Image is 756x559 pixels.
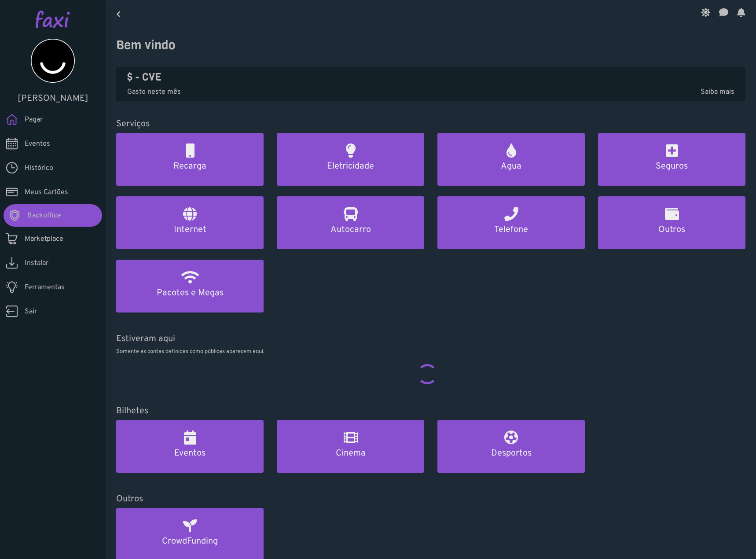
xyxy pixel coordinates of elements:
h5: Autocarro [287,224,414,235]
h5: Pacotes e Megas [127,288,253,298]
h5: Telefone [448,224,574,235]
h5: Internet [127,224,253,235]
span: Pagar [25,114,43,125]
a: Agua [437,133,585,186]
a: Autocarro [277,196,424,249]
span: Histórico [25,163,53,173]
h5: Agua [448,161,574,172]
h5: Serviços [116,119,745,129]
h3: Bem vindo [116,38,745,53]
a: $ - CVE Gasto neste mêsSaiba mais [127,71,734,98]
h5: CrowdFunding [127,536,253,547]
a: Eventos [116,420,264,473]
a: Cinema [277,420,424,473]
span: Eventos [25,139,50,149]
h5: Desportos [448,448,574,459]
span: Marketplace [25,234,63,244]
a: [PERSON_NAME] [13,39,92,104]
span: Meus Cartões [25,187,68,198]
a: Backoffice [4,204,102,227]
h5: Outros [116,494,745,504]
span: Saiba mais [701,87,734,97]
h5: Bilhetes [116,406,745,416]
h5: Outros [609,224,735,235]
a: Eletricidade [277,133,424,186]
a: Pacotes e Megas [116,260,264,313]
h5: Estiveram aqui [116,334,745,344]
span: Ferramentas [25,282,65,293]
a: Telefone [437,196,585,249]
a: Desportos [437,420,585,473]
p: Gasto neste mês [127,87,734,97]
span: Instalar [25,258,48,268]
a: Seguros [598,133,745,186]
h5: Seguros [609,161,735,172]
a: Recarga [116,133,264,186]
span: Sair [25,306,37,317]
span: Backoffice [27,210,61,221]
p: Somente as contas definidas como públicas aparecem aqui. [116,348,745,356]
h5: [PERSON_NAME] [13,93,92,104]
h5: Eletricidade [287,161,414,172]
h5: Cinema [287,448,414,459]
a: Internet [116,196,264,249]
h4: $ - CVE [127,71,734,84]
a: Outros [598,196,745,249]
h5: Eventos [127,448,253,459]
h5: Recarga [127,161,253,172]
